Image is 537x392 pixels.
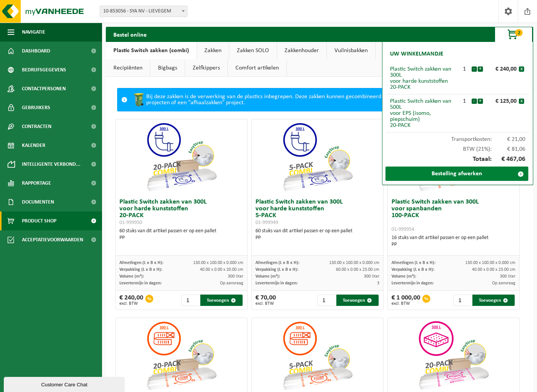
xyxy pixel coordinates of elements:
[277,42,327,59] a: Zakkenhouder
[390,66,458,90] div: Plastic Switch zakken van 300L voor harde kunststoffen 20-PACK
[22,42,50,60] span: Dashboard
[22,230,83,249] span: Acceptatievoorwaarden
[220,281,243,286] span: Op aanvraag
[390,98,458,128] div: Plastic Switch zakken van 500L voor EPS (isomo, piepschuim) 20-PACK
[515,29,523,36] span: 2
[317,295,336,306] input: 1
[22,79,66,98] span: Contactpersonen
[336,295,378,306] button: Toevoegen
[465,261,515,265] span: 130.00 x 100.00 x 0.000 cm
[131,92,146,107] img: WB-0240-HPE-GN-50.png
[181,295,200,306] input: 1
[329,261,379,265] span: 130.00 x 100.00 x 0.000 cm
[131,88,507,111] div: Bij deze zakken is de verwerking van de plastics inbegrepen. Deze zakken kunnen gecombineerd gebr...
[392,281,433,286] span: Levertermijn in dagen:
[392,274,416,279] span: Volume (m³):
[336,267,379,272] span: 60.00 x 0.00 x 23.00 cm
[485,66,519,72] div: € 240,00
[386,46,447,62] h2: Uw winkelmandje
[472,295,514,306] button: Toevoegen
[200,267,243,272] span: 40.00 x 0.00 x 20.00 cm
[280,119,355,195] img: 01-999949
[229,42,277,59] a: Zakken SOLO
[478,66,483,72] button: +
[200,295,242,306] button: Toevoegen
[392,261,435,265] span: Afmetingen (L x B x H):
[22,174,51,193] span: Rapportage
[106,42,197,59] a: Plastic Switch zakken (combi)
[106,59,150,77] a: Recipiënten
[197,42,229,59] a: Zakken
[472,66,477,72] button: -
[119,301,143,306] span: excl. BTW
[119,267,162,272] span: Verpakking (L x B x H):
[492,281,515,286] span: Op aanvraag
[22,136,45,155] span: Kalender
[22,155,80,174] span: Intelligente verbond...
[458,66,471,72] div: 1
[385,167,528,181] a: Bestelling afwerken
[119,295,143,306] div: € 240,00
[386,142,529,152] div: BTW (21%):
[255,281,297,286] span: Levertermijn in dagen:
[392,295,420,306] div: € 1 000,00
[255,295,276,306] div: € 70,00
[495,27,532,42] button: 2
[228,274,243,279] span: 300 liter
[22,23,45,42] span: Navigatie
[255,261,299,265] span: Afmetingen (L x B x H):
[392,241,515,248] div: PP
[255,267,298,272] span: Verpakking (L x B x H):
[485,98,519,104] div: € 125,00
[392,267,434,272] span: Verpakking (L x B x H):
[4,375,126,392] iframe: chat widget
[22,117,51,136] span: Contracten
[255,301,276,306] span: excl. BTW
[255,199,379,226] h3: Plastic Switch zakken van 300L voor harde kunststoffen 5-PACK
[478,99,483,104] button: +
[392,301,420,306] span: excl. BTW
[119,199,243,226] h3: Plastic Switch zakken van 300L voor harde kunststoffen 20-PACK
[376,42,461,59] a: Bijzonder en gevaarlijk afval
[22,211,56,230] span: Product Shop
[392,199,515,233] h3: Plastic Switch zakken van 300L voor spanbanden 100-PACK
[22,193,54,211] span: Documenten
[119,274,144,279] span: Volume (m³):
[458,98,471,104] div: 1
[377,281,379,286] span: 3
[228,59,286,77] a: Comfort artikelen
[106,27,154,42] h2: Bestel online
[119,261,163,265] span: Afmetingen (L x B x H):
[150,59,185,77] a: Bigbags
[492,146,526,152] span: € 81,06
[519,99,524,104] button: x
[22,60,66,79] span: Bedrijfsgegevens
[255,220,278,225] span: 01-999949
[519,66,524,72] button: x
[500,274,515,279] span: 300 liter
[119,235,243,241] div: PP
[255,235,379,241] div: PP
[472,267,515,272] span: 40.00 x 0.00 x 23.00 cm
[255,274,280,279] span: Volume (m³):
[453,295,472,306] input: 1
[392,227,414,232] span: 01-999954
[144,119,219,195] img: 01-999950
[185,59,227,77] a: Zelfkippers
[119,220,142,225] span: 01-999950
[386,133,529,142] div: Transportkosten:
[193,261,243,265] span: 130.00 x 100.00 x 0.000 cm
[100,6,187,17] span: 10-853056 - SYA NV - LIEVEGEM
[100,6,187,17] span: 10-853056 - SYA NV - LIEVEGEM
[119,281,161,286] span: Levertermijn in dagen:
[492,156,526,163] span: € 467,06
[22,98,50,117] span: Gebruikers
[255,228,379,241] div: 60 stuks van dit artikel passen er op een pallet
[472,99,477,104] button: -
[386,152,529,167] div: Totaal:
[492,136,526,142] span: € 21,00
[392,235,515,248] div: 16 stuks van dit artikel passen er op een pallet
[327,42,375,59] a: Vuilnisbakken
[119,228,243,241] div: 60 stuks van dit artikel passen er op een pallet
